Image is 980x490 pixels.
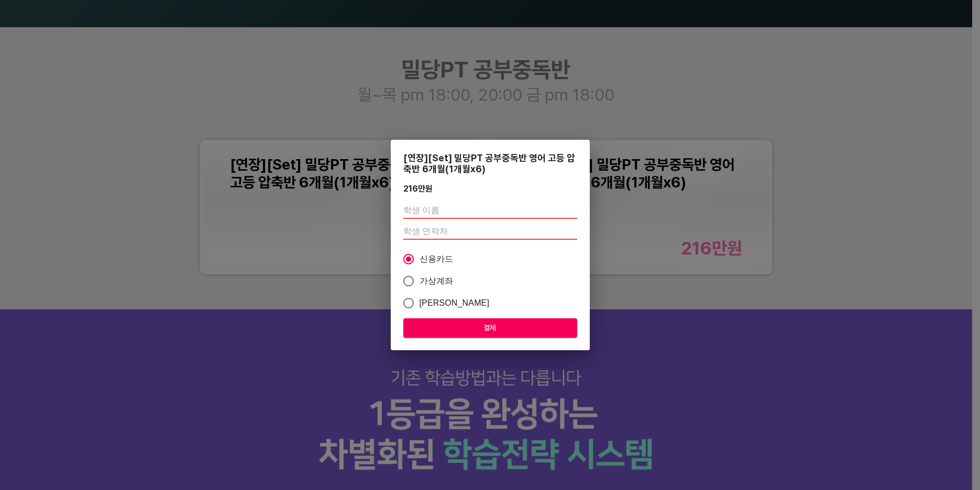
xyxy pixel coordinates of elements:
div: [연장][Set] 밀당PT 공부중독반 영어 고등 압축반 6개월(1개월x6) [403,152,577,174]
span: 신용카드 [420,253,454,265]
input: 학생 이름 [403,202,577,219]
span: [PERSON_NAME] [420,297,490,309]
span: 가상계좌 [420,275,454,287]
div: 216만 원 [403,184,433,194]
button: 결제 [403,318,577,338]
input: 학생 연락처 [403,223,577,240]
span: 결제 [412,321,569,335]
